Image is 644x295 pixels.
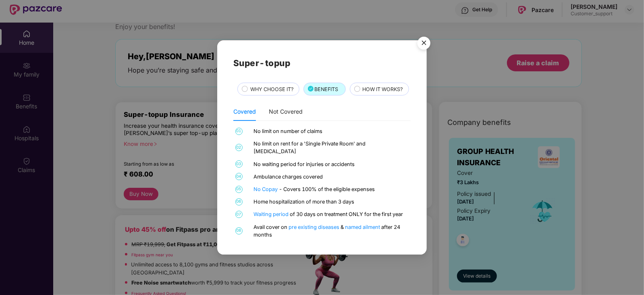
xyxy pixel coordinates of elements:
span: HOW IT WORKS? [363,85,403,93]
span: 03 [235,160,243,168]
span: 01 [235,128,243,135]
div: - Covers 100% of the eligible expenses [253,185,409,193]
div: No waiting period for injuries or accidents [253,160,409,168]
span: WHY CHOOSE IT? [250,85,293,93]
a: pre existing diseases [289,224,341,230]
span: BENEFITS [315,85,339,93]
div: No limit on rent for a 'Single Private Room' and [MEDICAL_DATA] [253,140,409,155]
h2: Super-topup [233,56,411,70]
span: 08 [235,227,243,235]
a: No Copay [253,186,279,192]
span: 05 [235,186,243,193]
span: 07 [235,211,243,218]
a: named ailment [345,224,381,230]
div: Home hospitalization of more than 3 days [253,198,409,206]
a: Waiting period [253,211,290,217]
span: 02 [235,144,243,151]
div: Not Covered [269,107,303,116]
span: 04 [235,173,243,180]
div: Covered [233,107,256,116]
div: Ambulance charges covered [253,173,409,181]
div: Avail cover on & after 24 months [253,223,409,239]
div: No limit on number of claims [253,127,409,135]
span: 06 [235,198,243,206]
button: Close [413,33,434,54]
div: of 30 days on treatment ONLY for the first year [253,210,409,218]
img: svg+xml;base64,PHN2ZyB4bWxucz0iaHR0cDovL3d3dy53My5vcmcvMjAwMC9zdmciIHdpZHRoPSI1NiIgaGVpZ2h0PSI1Ni... [413,33,435,56]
